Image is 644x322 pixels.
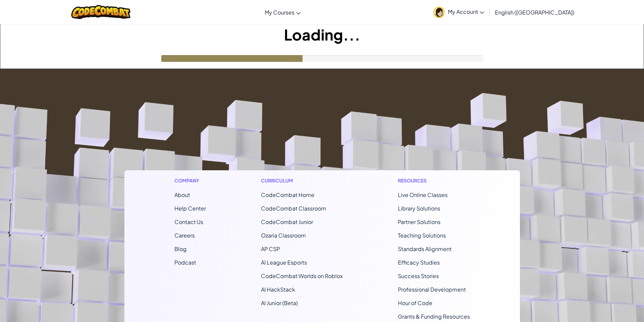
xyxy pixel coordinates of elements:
a: Ozaria Classroom [261,232,306,239]
a: Library Solutions [398,205,440,212]
a: My Account [430,1,487,23]
h1: Curriculum [261,177,343,184]
a: AP CSP [261,245,280,252]
a: My Courses [261,3,304,21]
a: Professional Development [398,286,466,293]
a: Hour of Code [398,299,432,306]
h1: Company [174,177,206,184]
h1: Loading... [0,24,644,45]
a: CodeCombat Junior [261,218,313,225]
a: About [174,191,190,198]
a: Efficacy Studies [398,259,440,266]
a: Podcast [174,259,196,266]
span: CodeCombat Home [261,191,314,198]
a: CodeCombat Worlds on Roblox [261,272,343,279]
img: CodeCombat logo [71,5,130,19]
a: Grants & Funding Resources [398,313,470,320]
span: My Courses [265,9,294,16]
h1: Resources [398,177,470,184]
a: Blog [174,245,187,252]
a: AI Junior (Beta) [261,299,298,306]
a: CodeCombat Classroom [261,205,326,212]
a: Help Center [174,205,206,212]
a: AI League Esports [261,259,307,266]
a: Success Stories [398,272,439,279]
a: Teaching Solutions [398,232,446,239]
a: Careers [174,232,195,239]
a: Standards Alignment [398,245,452,252]
img: avatar [433,7,445,18]
a: English ([GEOGRAPHIC_DATA]) [492,3,578,21]
span: My Account [448,8,484,15]
a: AI HackStack [261,286,295,293]
span: English ([GEOGRAPHIC_DATA]) [495,9,574,16]
a: Partner Solutions [398,218,440,225]
span: Contact Us [174,218,203,225]
a: Live Online Classes [398,191,448,198]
